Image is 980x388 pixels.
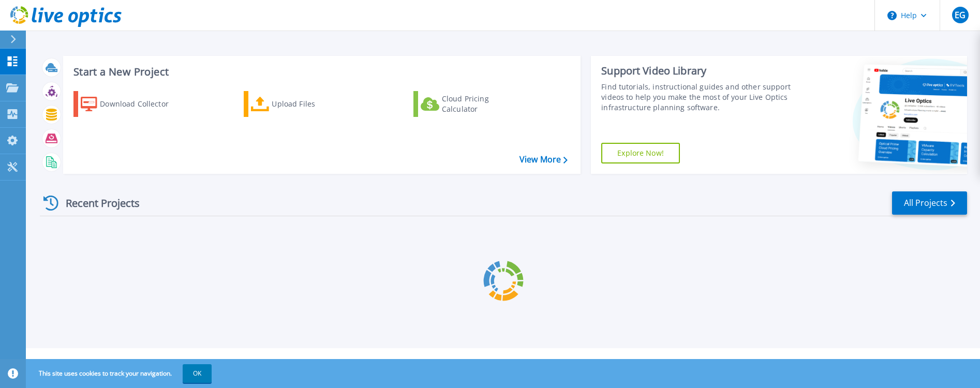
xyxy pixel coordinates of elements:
h3: Start a New Project [73,66,567,78]
div: Cloud Pricing Calculator [442,94,525,114]
div: Find tutorials, instructional guides and other support videos to help you make the most of your L... [601,82,793,113]
div: Recent Projects [40,190,154,216]
div: Upload Files [272,94,354,114]
span: This site uses cookies to track your navigation. [28,364,212,383]
a: Cloud Pricing Calculator [413,91,529,117]
a: All Projects [892,191,967,215]
div: Support Video Library [601,64,793,78]
span: EG [955,11,966,19]
div: Download Collector [100,94,183,114]
a: View More [519,155,568,165]
a: Upload Files [244,91,359,117]
a: Download Collector [73,91,189,117]
a: Explore Now! [601,143,680,163]
button: OK [183,364,212,383]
